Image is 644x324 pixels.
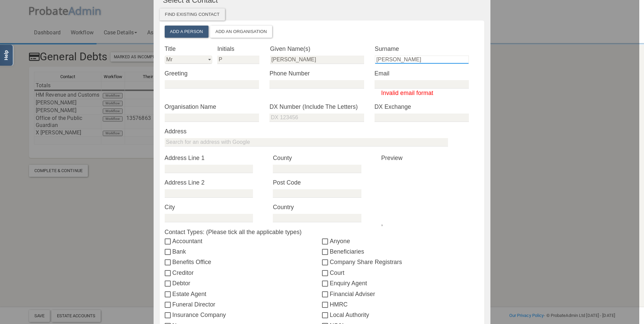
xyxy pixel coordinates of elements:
label: DX Exchange [375,102,480,111]
label: Country [273,203,371,212]
label: DX Number (Include The Letters) [269,102,375,111]
button: Add a Person [165,26,208,38]
input: Court [322,271,330,276]
input: HMRC [322,302,330,308]
label: City [165,203,263,212]
label: Title [165,44,218,53]
label: Address Line 1 [165,154,263,162]
input: Local Authority [322,313,330,318]
label: County [273,154,371,162]
label: Court [322,268,479,277]
label: Company Share Registrars [322,258,479,266]
input: Financial Adviser [322,292,330,297]
input: DX 123456 [269,114,364,122]
input: Estate Agent [165,292,172,297]
label: Given Name(s) [270,44,375,53]
p: Preview [381,154,480,162]
label: Post Code [273,178,371,187]
label: Funeral Director [165,300,322,309]
input: Company Share Registrars [322,260,330,265]
label: Initials [217,44,270,53]
input: Funeral Director [165,302,172,308]
input: Beneficiaries [322,250,330,255]
label: Debtor [165,279,322,288]
label: Organisation Name [165,102,270,111]
input: Creditor [165,271,172,276]
input: Insurance Company [165,313,172,318]
div: Find existing contact [160,8,225,21]
label: Beneficiaries [322,247,479,256]
span: Invalid email format [381,90,433,96]
label: HMRC [322,300,479,309]
label: Address [165,127,480,136]
input: Accountant [165,239,172,245]
label: Creditor [165,268,322,277]
label: Phone Number [269,69,375,78]
label: Contact Types: (Please tick all the applicable types) [165,228,480,236]
input: Benefits Office [165,260,172,265]
label: Email [375,69,480,78]
label: Insurance Company [165,311,322,319]
div: , [376,154,485,228]
label: Local Authority [322,311,479,319]
input: Anyone [322,239,330,245]
label: Greeting [165,69,270,78]
label: Estate Agent [165,290,322,298]
button: Add an Organisation [210,26,272,38]
label: Address Line 2 [165,178,263,187]
input: Search for an address with Google [165,138,448,147]
label: Anyone [322,237,479,246]
input: Bank [165,250,172,255]
label: Benefits Office [165,258,322,266]
label: Accountant [165,237,322,246]
label: Financial Adviser [322,290,479,298]
label: Surname [375,44,480,53]
label: Bank [165,247,322,256]
input: Debtor [165,281,172,287]
label: Enquiry Agent [322,279,479,288]
input: Enquiry Agent [322,281,330,287]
